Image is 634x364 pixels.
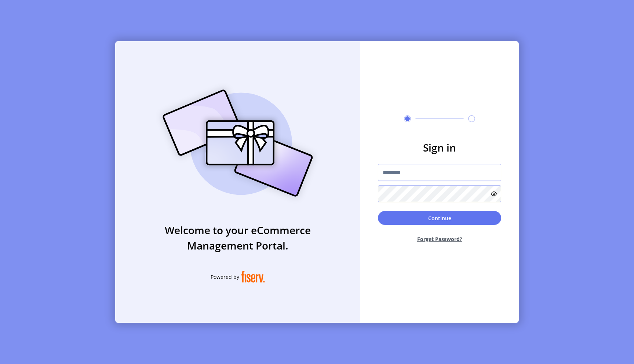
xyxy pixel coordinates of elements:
h3: Welcome to your eCommerce Management Portal. [115,222,360,253]
img: card_Illustration.svg [152,81,324,205]
button: Continue [378,211,501,225]
span: Powered by [211,273,239,281]
h3: Sign in [378,140,501,155]
button: Forget Password? [378,229,501,249]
